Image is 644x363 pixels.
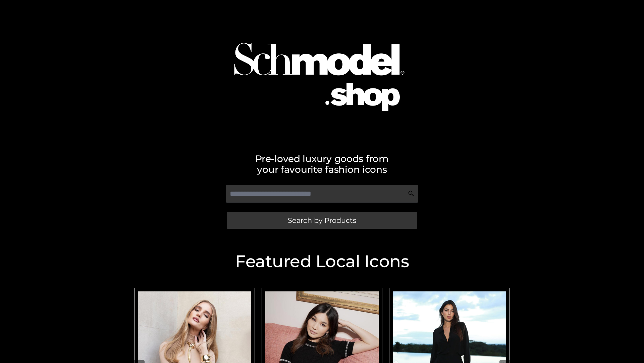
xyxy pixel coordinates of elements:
img: Search Icon [408,190,415,197]
h2: Featured Local Icons​ [131,253,513,270]
a: Search by Products [227,212,417,229]
span: Search by Products [288,217,356,224]
h2: Pre-loved luxury goods from your favourite fashion icons [131,153,513,175]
